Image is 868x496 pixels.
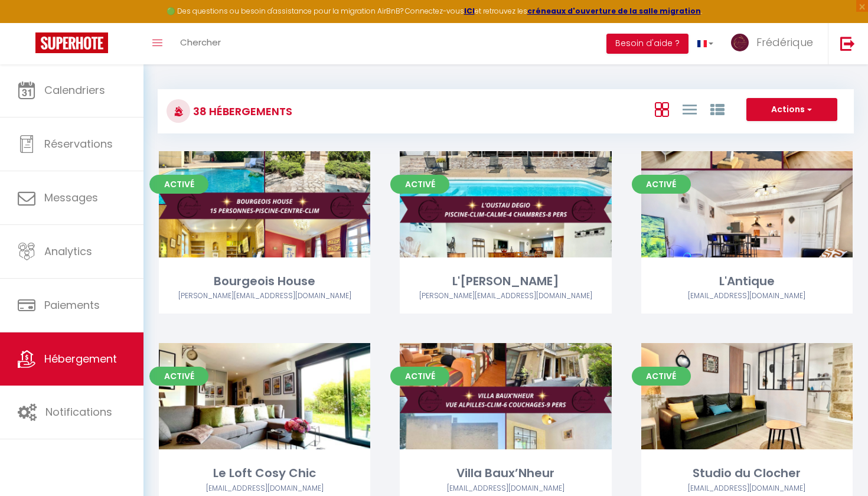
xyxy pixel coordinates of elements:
[632,367,691,386] span: Activé
[641,272,853,291] div: L'Antique
[159,464,370,482] div: Le Loft Cosy Chic
[180,36,221,48] span: Chercher
[159,291,370,302] div: Airbnb
[44,244,92,259] span: Analytics
[159,272,370,291] div: Bourgeois House
[400,272,611,291] div: L'[PERSON_NAME]
[722,23,828,64] a: ... Frédérique
[655,99,669,119] a: Vue en Box
[44,190,98,205] span: Messages
[641,291,853,302] div: Airbnb
[606,34,688,54] button: Besoin d'aide ?
[44,351,117,366] span: Hébergement
[746,98,837,122] button: Actions
[527,6,701,16] a: créneaux d'ouverture de la salle migration
[159,483,370,494] div: Airbnb
[44,136,113,151] span: Réservations
[464,6,475,16] a: ICI
[190,98,292,125] h3: 38 Hébergements
[400,483,611,494] div: Airbnb
[44,298,100,312] span: Paiements
[35,32,108,53] img: Super Booking
[840,36,855,51] img: logout
[400,291,611,302] div: Airbnb
[731,34,749,51] img: ...
[390,367,449,386] span: Activé
[641,483,853,494] div: Airbnb
[149,367,208,386] span: Activé
[641,464,853,482] div: Studio du Clocher
[45,404,112,419] span: Notifications
[683,99,697,119] a: Vue en Liste
[632,175,691,194] span: Activé
[710,99,725,119] a: Vue par Groupe
[44,83,105,97] span: Calendriers
[400,464,611,482] div: Villa Baux’Nheur
[756,35,813,50] span: Frédérique
[390,175,449,194] span: Activé
[149,175,208,194] span: Activé
[171,23,230,64] a: Chercher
